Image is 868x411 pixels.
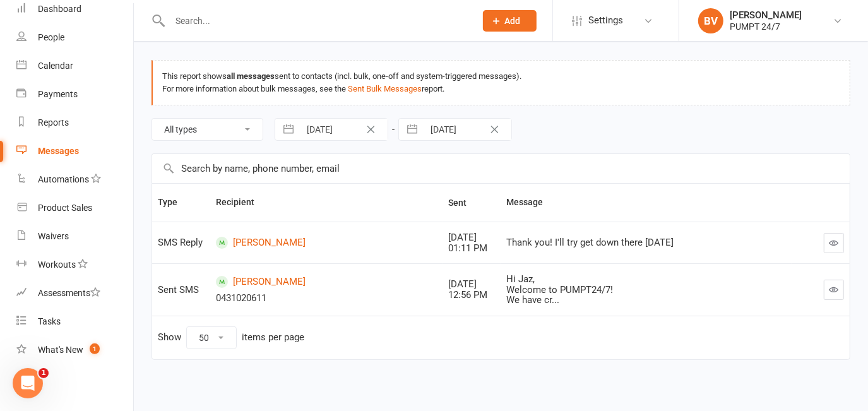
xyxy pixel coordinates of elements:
[38,259,76,270] div: Workouts
[16,307,133,336] a: Tasks
[152,184,210,222] th: Type
[38,32,64,42] div: People
[501,184,791,222] th: Message
[38,231,69,241] div: Waivers
[166,12,467,30] input: Search...
[484,122,506,137] button: Clear Date
[360,122,382,137] button: Clear Date
[16,109,133,137] a: Reports
[16,137,133,165] a: Messages
[448,198,480,208] span: Sent
[38,61,73,71] div: Calendar
[448,195,480,210] button: Sent
[38,316,61,326] div: Tasks
[448,232,495,243] div: [DATE]
[348,84,422,93] a: Sent Bulk Messages
[158,237,205,248] div: SMS Reply
[483,10,537,32] button: Add
[210,184,443,222] th: Recipient
[505,16,521,26] span: Add
[16,23,133,52] a: People
[216,276,437,288] a: [PERSON_NAME]
[13,368,43,398] iframe: Intercom live chat
[38,174,89,184] div: Automations
[227,71,275,81] strong: all messages
[730,21,802,32] div: PUMPT 24/7
[448,243,495,254] div: 01:11 PM
[216,293,437,304] div: 0431020611
[38,4,81,14] div: Dashboard
[242,332,304,343] div: items per page
[162,83,840,95] div: For more information about bulk messages, see the report.
[506,237,785,248] div: Thank you! I'll try get down there [DATE]
[16,80,133,109] a: Payments
[16,165,133,194] a: Automations
[16,251,133,279] a: Workouts
[16,194,133,222] a: Product Sales
[38,89,78,99] div: Payments
[90,343,100,354] span: 1
[698,8,723,33] div: BV
[38,117,69,128] div: Reports
[158,285,205,295] div: Sent SMS
[16,52,133,80] a: Calendar
[448,290,495,301] div: 12:56 PM
[588,6,623,35] span: Settings
[730,9,802,21] div: [PERSON_NAME]
[162,70,840,83] div: This report shows sent to contacts (incl. bulk, one-off and system-triggered messages).
[152,154,850,183] input: Search by name, phone number, email
[16,279,133,307] a: Assessments
[158,326,304,349] div: Show
[38,288,100,298] div: Assessments
[506,274,785,306] div: Hi Jaz, Welcome to PUMPT24/7! We have cr...
[300,119,388,140] input: From
[424,119,511,140] input: To
[38,345,83,355] div: What's New
[16,222,133,251] a: Waivers
[38,146,79,156] div: Messages
[16,336,133,364] a: What's New1
[38,203,92,213] div: Product Sales
[216,237,437,249] a: [PERSON_NAME]
[39,368,49,378] span: 1
[448,279,495,290] div: [DATE]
